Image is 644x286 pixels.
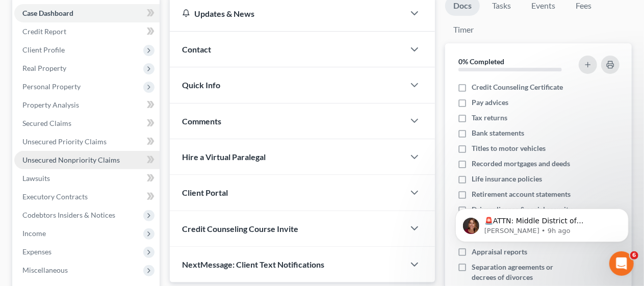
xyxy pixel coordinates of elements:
span: Lawsuits [22,174,50,183]
a: Property Analysis [14,96,160,114]
span: Expenses [22,247,51,256]
span: Personal Property [22,82,81,91]
span: 6 [630,251,638,259]
span: Income [22,229,46,238]
span: Real Property [22,64,66,72]
span: Credit Counseling Certificate [472,82,563,92]
span: Hire a Virtual Paralegal [182,152,266,162]
span: Credit Counseling Course Invite [182,224,298,233]
span: Credit Report [22,27,66,36]
a: Unsecured Priority Claims [14,133,160,151]
div: Updates & News [182,8,392,19]
span: Tax returns [472,113,507,123]
span: Codebtors Insiders & Notices [22,211,115,219]
iframe: Intercom notifications message [440,187,644,258]
a: Timer [445,20,482,40]
a: Secured Claims [14,114,160,133]
span: Separation agreements or decrees of divorces [472,262,576,282]
span: Quick Info [182,80,220,90]
a: Credit Report [14,22,160,41]
span: Client Portal [182,188,228,197]
a: Executory Contracts [14,188,160,206]
span: Pay advices [472,97,508,108]
span: Miscellaneous [22,266,68,274]
span: NextMessage: Client Text Notifications [182,259,324,269]
span: Case Dashboard [22,9,73,17]
span: Secured Claims [22,119,71,127]
a: Lawsuits [14,169,160,188]
a: Unsecured Nonpriority Claims [14,151,160,169]
strong: 0% Completed [458,57,504,66]
span: Executory Contracts [22,192,88,201]
span: Unsecured Priority Claims [22,137,107,146]
span: Comments [182,116,221,126]
iframe: Intercom live chat [609,251,634,276]
span: Titles to motor vehicles [472,143,546,153]
span: Contact [182,44,211,54]
span: Property Analysis [22,100,79,109]
a: Case Dashboard [14,4,160,22]
span: Client Profile [22,45,65,54]
span: Unsecured Nonpriority Claims [22,155,120,164]
span: Bank statements [472,128,524,138]
span: Life insurance policies [472,174,542,184]
span: Recorded mortgages and deeds [472,159,570,169]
